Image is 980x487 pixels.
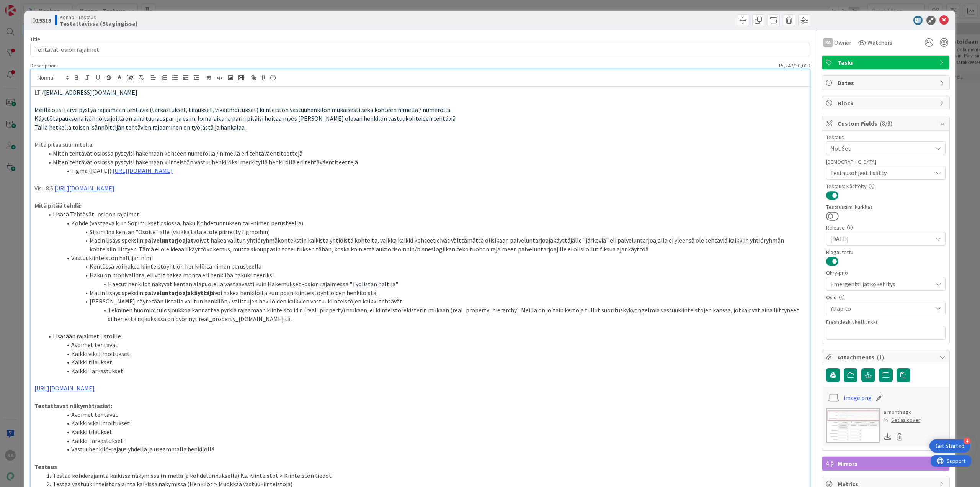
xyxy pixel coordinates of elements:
li: Kohde (vastaava kuin Sopimukset osiossa, haku Kohdetunnuksen tai -nimen perusteella). [44,219,806,228]
strong: Mitä pitää tehdä: [34,202,82,209]
span: Block [838,98,936,108]
span: Dates [838,78,936,87]
li: Matin lisäys speksiin: voivat hakea valitun yhtiöryhmäkontekstin kaikista yhtiöistä kohteita, vai... [44,236,806,253]
li: Miten tehtävät osiossa pystyisi hakemaan kohteen numerolla / nimellä eri tehtäväentiteettejä [44,149,806,158]
a: [URL][DOMAIN_NAME] [113,167,173,174]
div: Download [884,432,892,442]
li: Figma ([DATE]): [44,166,806,175]
span: Työlistan haltija [352,280,395,288]
span: Watchers [867,38,892,47]
div: Get Started [936,442,964,450]
span: Kenno - Testaus [60,14,138,20]
div: [DEMOGRAPHIC_DATA] [826,159,946,164]
li: Matin lisäys speksiin: voi hakea henkilöitä kumppanikiinteistöyhtiöiden henkilöistä. [44,289,806,297]
li: Avoimet tehtävät [44,410,806,419]
li: Lisätään rajaimet listoille [44,332,806,341]
strong: Testaus [34,463,57,471]
div: Testaus: Käsitelty [826,184,946,189]
p: Mitä pitää suunnitella: [34,140,806,149]
span: Attachments [838,353,936,362]
a: [EMAIL_ADDRESS][DOMAIN_NAME] [44,89,137,96]
li: [PERSON_NAME] näytetään listalla valitun henkilön / valittujen hekilöiden kaikkien vastuukiinteis... [44,297,806,306]
span: Taski [838,58,936,67]
div: Release [826,225,946,230]
li: Kaikki tilaukset [44,428,806,436]
li: Avoimet tehtävät [44,341,806,349]
li: Tekninen huomio: tulosjoukkoa kannattaa pyrkiä rajaamaan kiinteistö id:n (real_property) mukaan, ... [44,306,806,323]
b: 19315 [36,16,51,24]
div: Testaustiimi kurkkaa [826,204,946,210]
a: [URL][DOMAIN_NAME] [34,384,95,392]
span: Emergentti jatkokehitys [830,279,928,289]
li: Kaikki tilaukset [44,358,806,367]
li: Miten tehtävät osiossa pystyisi hakemaan kiinteistön vastuuhenkilöksi merkityllä henkilöllä eri t... [44,158,806,167]
div: Blogautettu [826,249,946,255]
span: Custom Fields [838,119,936,128]
li: Kentässä voi hakea kiinteistöyhtiön henkilöitä nimen perusteella [44,262,806,271]
span: Testausohjeet lisätty [830,168,932,177]
span: ( 8/9 ) [880,120,892,127]
li: Sijaintina kentän "Osoite" alle (vaikka tätä ei ole piirretty figmoihin) [44,228,806,236]
strong: palveluntarjoajakäyttäjä [144,289,214,297]
span: Owner [834,38,851,47]
strong: palveluntarjoajat [144,236,193,244]
a: image.png [844,393,872,402]
div: Set as cover [884,416,920,424]
label: Title [30,36,40,43]
div: Freshdesk tikettilinkki [826,319,946,325]
li: Vastuukiinteistön haltijan nimi [44,254,806,262]
li: Haetut henkilöt näkyvät kentän alapuolella vastaavasti kuin Hakemukset -osion rajaimessa " " [44,280,806,289]
strong: Testattavat näkymät/asiat: [34,402,112,410]
span: Description [30,62,57,69]
p: Visu 8.5. [34,184,806,193]
span: Mirrors [838,459,936,468]
li: Haku on monivalinta, eli voit hakea monta eri henkilöä hakukriteeriksi [44,271,806,280]
div: 4 [964,438,970,444]
p: LT / [34,88,806,97]
div: 15,247 / 30,000 [59,62,810,69]
span: Support [16,1,35,10]
li: Lisätä Tehtävät -osioon rajaimet [44,210,806,219]
span: Meillä olisi tarve pystyä rajaamaan tehtäviä (tarkastukset, tilaukset, vikailmoitukset) kiinteist... [34,106,451,113]
a: [URL][DOMAIN_NAME] [54,184,114,192]
span: Käyttötapauksena isännöitsijöillä on aina tuurauspari ja esim. loma-aikana parin pitäisi hoitaa m... [34,115,457,122]
span: [DATE] [830,234,932,243]
span: Tällä hetkellä toisen isännöitsijän tehtävien rajaaminen on työlästä ja hankalaa. [34,123,246,131]
span: Not Set [830,144,932,153]
div: KA [823,38,833,47]
li: Vastuuhenkilö-rajaus yhdellä ja useammalla henkilöllä [44,445,806,454]
input: type card name here... [30,43,810,56]
div: a month ago [884,408,920,416]
span: ID [30,16,51,25]
div: Ohry-prio [826,270,946,275]
div: Testaus [826,134,946,140]
span: Ylläpito [830,304,932,313]
li: Kaikki vikailmoitukset [44,349,806,358]
div: Osio [826,295,946,300]
span: ( 1 ) [877,353,884,361]
li: Kaikki Tarkastukset [44,367,806,375]
div: Open Get Started checklist, remaining modules: 4 [929,439,970,453]
li: Testaa kohderajainta kaikissa näkymissä (nimellä ja kohdetunnuksella) Ks. Kiinteistöt > Kiinteist... [44,471,806,480]
li: Kaikki Tarkastukset [44,436,806,445]
li: Kaikki vikailmoitukset [44,419,806,428]
b: Testattavissa (Stagingissa) [60,20,138,26]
